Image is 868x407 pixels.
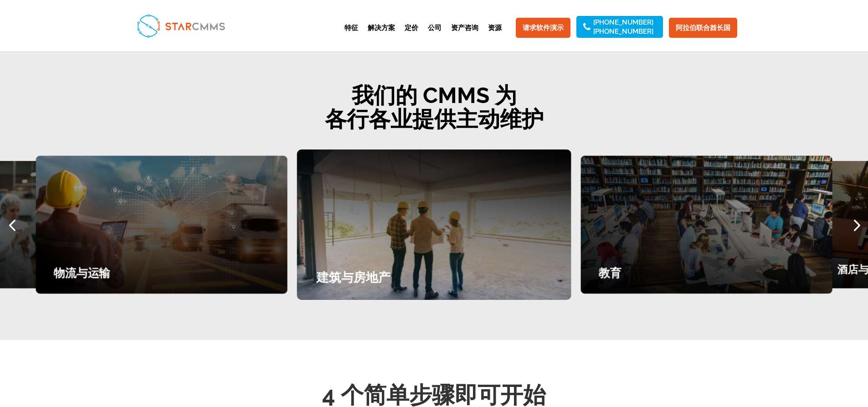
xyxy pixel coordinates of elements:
font: 我们的 CMMS 为 [352,82,517,108]
a: [PHONE_NUMBER] [593,28,653,35]
div: 5 / 7 [580,156,832,294]
div: 4 / 7 [297,149,571,300]
div: 3 / 7 [36,156,288,294]
font: 特征 [344,24,358,32]
font: 公司 [428,24,442,32]
div: 下一张幻灯片 [844,213,868,237]
a: 请求软件演示 [516,18,570,38]
font: 请求软件演示 [523,24,564,32]
div: 聊天小组件 [707,309,868,407]
a: 资产咨询 [451,25,478,47]
a: 阿拉伯联合酋长国 [669,18,737,38]
font: 物流与运输 [54,267,110,280]
a: 解决方案 [368,25,395,47]
a: 定价 [405,25,418,47]
a: 特征 [344,25,358,47]
font: 资产咨询 [451,24,478,32]
a: [PHONE_NUMBER] [593,19,653,26]
font: 阿拉伯联合酋长国 [676,24,730,32]
font: 定价 [405,24,418,32]
font: [PHONE_NUMBER] [593,27,653,36]
font: 建筑与房地产 [317,270,390,285]
font: [PHONE_NUMBER] [593,18,653,26]
font: 教育 [599,267,621,280]
font: 资源 [488,24,502,32]
font: 解决方案 [368,24,395,32]
a: 资源 [488,25,502,47]
font: 各行各业提供主动维护 [325,106,544,132]
iframe: 聊天小部件 [707,309,868,407]
img: StarCMMS [133,10,229,41]
a: 公司 [428,25,442,47]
